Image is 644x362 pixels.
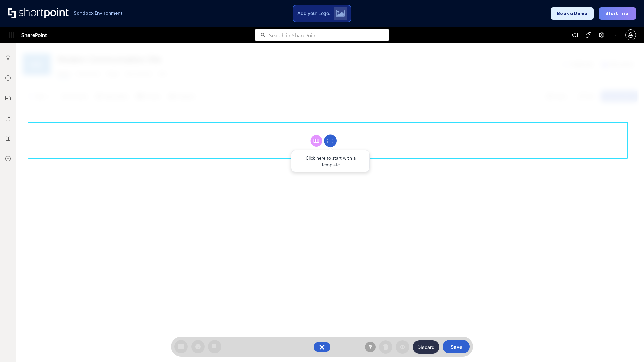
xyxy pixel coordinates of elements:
[443,340,470,353] button: Save
[551,7,594,20] button: Book a Demo
[269,29,389,41] input: Search in SharePoint
[610,330,644,362] iframe: Chat Widget
[599,7,636,20] button: Start Trial
[297,10,330,16] span: Add your Logo:
[21,27,47,43] span: SharePoint
[336,10,345,17] img: Upload logo
[74,11,123,15] h1: Sandbox Environment
[413,340,439,354] button: Discard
